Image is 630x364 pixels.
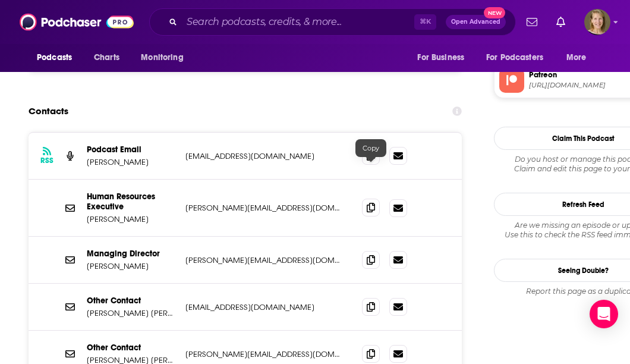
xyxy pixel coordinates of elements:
[185,302,343,312] p: [EMAIL_ADDRESS][DOMAIN_NAME]
[37,49,72,66] span: Podcasts
[20,11,134,33] img: Podchaser - Follow, Share and Rate Podcasts
[87,261,176,271] p: [PERSON_NAME]
[484,7,505,18] span: New
[478,46,560,69] button: open menu
[590,300,618,328] div: Open Intercom Messenger
[185,349,343,359] p: [PERSON_NAME][EMAIL_ADDRESS][DOMAIN_NAME]
[87,343,176,353] p: Other Contact
[141,49,183,66] span: Monitoring
[417,49,464,66] span: For Business
[446,15,506,29] button: Open AdvancedNew
[414,14,436,30] span: ⌘ K
[451,19,500,25] span: Open Advanced
[182,12,414,32] input: Search podcasts, credits, & more...
[584,9,610,35] button: Show profile menu
[29,100,68,123] h2: Contacts
[584,9,610,35] span: Logged in as tvdockum
[355,139,386,157] div: Copy
[185,203,343,213] p: [PERSON_NAME][EMAIL_ADDRESS][DOMAIN_NAME]
[29,46,87,69] button: open menu
[87,249,176,259] p: Managing Director
[409,46,479,69] button: open menu
[522,12,542,32] a: Show notifications dropdown
[584,9,610,35] img: User Profile
[40,156,53,165] h3: RSS
[133,46,199,69] button: open menu
[87,296,176,306] p: Other Contact
[87,308,176,318] p: [PERSON_NAME] [PERSON_NAME]
[486,49,543,66] span: For Podcasters
[86,46,127,69] a: Charts
[87,157,176,167] p: [PERSON_NAME]
[87,145,176,155] p: Podcast Email
[87,214,176,224] p: [PERSON_NAME]
[94,49,119,66] span: Charts
[566,49,587,66] span: More
[558,46,601,69] button: open menu
[87,192,176,212] p: Human Resources Executive
[149,8,516,36] div: Search podcasts, credits, & more...
[185,151,343,161] p: [EMAIL_ADDRESS][DOMAIN_NAME]
[552,12,570,32] a: Show notifications dropdown
[185,255,343,265] p: [PERSON_NAME][EMAIL_ADDRESS][DOMAIN_NAME]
